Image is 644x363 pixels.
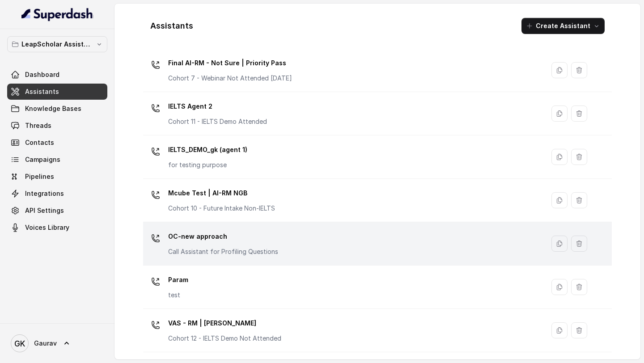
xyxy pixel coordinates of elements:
[168,117,267,126] p: Cohort 11 - IELTS Demo Attended
[7,169,107,185] a: Pipelines
[150,19,193,33] h1: Assistants
[7,118,107,134] a: Threads
[34,339,57,348] span: Gaurav
[25,104,81,113] span: Knowledge Bases
[168,99,267,114] p: IELTS Agent 2
[7,203,107,219] a: API Settings
[7,67,107,83] a: Dashboard
[25,172,54,181] span: Pipelines
[25,87,59,96] span: Assistants
[7,331,107,356] a: Gaurav
[168,56,292,70] p: Final AI-RM - Not Sure | Priority Pass
[168,273,188,287] p: Param
[521,18,605,34] button: Create Assistant
[168,74,292,83] p: Cohort 7 - Webinar Not Attended [DATE]
[25,70,59,79] span: Dashboard
[168,160,247,169] p: for testing purpose
[168,204,275,213] p: Cohort 10 - Future Intake Non-IELTS
[25,121,51,130] span: Threads
[168,186,275,200] p: Mcube Test | AI-RM NGB
[168,334,281,343] p: Cohort 12 - IELTS Demo Not Attended
[25,189,64,198] span: Integrations
[168,291,188,300] p: test
[168,316,281,330] p: VAS - RM | [PERSON_NAME]
[7,219,107,236] a: Voices Library
[7,135,107,151] a: Contacts
[168,247,278,256] p: Call Assistant for Profiling Questions
[25,155,60,164] span: Campaigns
[168,143,247,157] p: IELTS_DEMO_gk (agent 1)
[168,229,278,244] p: OC-new approach
[21,7,93,21] img: light.svg
[14,339,25,348] text: GK
[25,223,69,232] span: Voices Library
[25,138,54,147] span: Contacts
[7,186,107,202] a: Integrations
[21,39,93,50] p: LeapScholar Assistant
[7,36,107,52] button: LeapScholar Assistant
[7,84,107,100] a: Assistants
[7,101,107,117] a: Knowledge Bases
[7,152,107,168] a: Campaigns
[25,206,64,215] span: API Settings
